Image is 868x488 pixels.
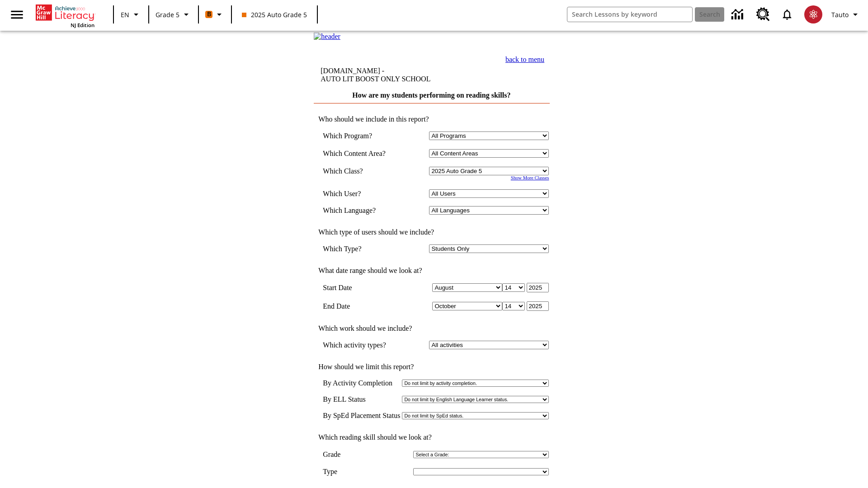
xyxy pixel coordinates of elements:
[71,22,94,28] span: NJ Edition
[314,324,549,333] td: Which work should we include?
[323,244,399,253] td: Which Type?
[505,56,544,63] a: back to menu
[323,412,400,420] td: By SpEd Placement Status
[567,7,692,22] input: search field
[751,2,775,27] a: Resource Center, Will open in new tab
[323,131,399,140] td: Which Program?
[323,341,399,349] td: Which activity types?
[36,3,94,28] div: Home
[323,167,399,175] td: Which Class?
[323,150,386,157] nobr: Which Content Area?
[323,283,399,292] td: Start Date
[4,1,30,28] button: Open side menu
[207,9,211,20] span: B
[804,5,822,23] img: avatar image
[323,450,349,459] td: Grade
[323,189,399,198] td: Which User?
[323,395,400,404] td: By ELL Status
[511,175,549,180] a: Show More Classes
[202,6,228,23] button: Boost Class color is orange. Change class color
[121,10,129,19] span: EN
[726,2,751,27] a: Data Center
[831,10,849,19] span: Tauto
[321,75,430,83] nobr: AUTO LIT BOOST ONLY SCHOOL
[799,3,828,26] button: Select a new avatar
[352,91,510,99] a: How are my students performing on reading skills?
[314,267,549,275] td: What date range should we look at?
[156,10,179,19] span: Grade 5
[314,228,549,236] td: Which type of users should we include?
[314,33,340,41] img: header
[314,115,549,123] td: Who should we include in this report?
[314,433,549,441] td: Which reading skill should we look at?
[323,301,399,311] td: End Date
[314,363,549,371] td: How should we limit this report?
[242,10,307,19] span: 2025 Auto Grade 5
[152,6,195,23] button: Grade: Grade 5, Select a grade
[321,67,459,83] td: [DOMAIN_NAME] -
[117,6,146,23] button: Language: EN, Select a language
[323,206,399,215] td: Which Language?
[323,379,400,387] td: By Activity Completion
[775,3,799,26] a: Notifications
[323,468,344,476] td: Type
[828,6,864,23] button: Profile/Settings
